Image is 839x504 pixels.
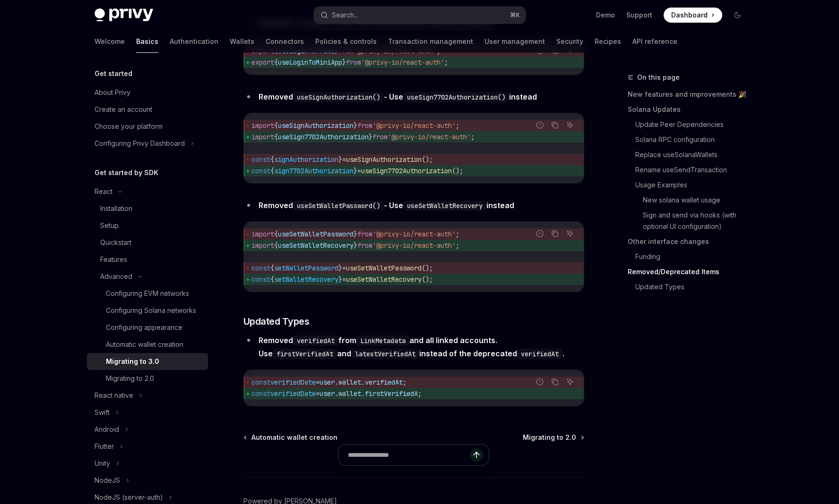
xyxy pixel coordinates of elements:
[361,389,365,398] span: .
[230,30,254,53] a: Wallets
[403,201,486,211] code: useSetWalletRecovery
[470,448,483,462] button: Send message
[278,230,354,238] span: useSetWalletPassword
[635,177,753,193] a: Usage Examples
[315,30,377,53] a: Policies & controls
[316,389,320,398] span: =
[170,30,218,53] a: Authentication
[106,373,154,384] div: Migrating to 2.0
[444,58,448,67] span: ;
[361,58,444,67] span: '@privy-io/react-auth'
[338,389,361,398] span: wallet
[523,433,583,442] a: Migrating to 2.0
[274,230,278,238] span: {
[643,193,753,208] a: New solana wallet usage
[95,390,133,401] div: React native
[361,378,365,386] span: .
[346,155,422,164] span: useSignAuthorization
[357,167,361,175] span: =
[354,167,357,175] span: }
[365,378,403,386] span: verifiedAt
[354,121,357,130] span: }
[635,249,753,264] a: Funding
[243,315,310,328] span: Updated Types
[523,433,576,442] span: Migrating to 2.0
[251,264,270,272] span: const
[274,121,278,130] span: {
[278,241,354,250] span: useSetWalletRecovery
[338,264,342,272] span: }
[293,92,384,102] code: useSignAuthorization()
[251,167,270,175] span: const
[635,117,753,132] a: Update Peer Dependencies
[628,234,753,249] a: Other interface changes
[403,92,509,102] code: useSign7702Authorization()
[388,133,471,141] span: '@privy-io/react-auth'
[95,138,185,149] div: Configuring Privy Dashboard
[274,58,278,67] span: {
[95,407,110,418] div: Swift
[244,433,337,442] a: Automatic wallet creation
[274,155,338,164] span: signAuthorization
[356,336,409,346] code: LinkMetadata
[372,133,388,141] span: from
[361,167,452,175] span: useSign7702Authorization
[388,30,473,53] a: Transaction management
[270,264,274,272] span: {
[357,241,372,250] span: from
[564,119,576,131] button: Ask AI
[549,119,561,131] button: Copy the contents from the code block
[628,264,753,279] a: Removed/Deprecated Items
[534,227,546,240] button: Report incorrect code
[403,378,407,386] span: ;
[87,234,208,251] a: Quickstart
[136,30,158,53] a: Basics
[251,241,274,250] span: import
[259,336,564,358] strong: Removed from and all linked accounts. Use and instead of the deprecated .
[106,356,159,367] div: Migrating to 3.0
[354,230,357,238] span: }
[635,147,753,162] a: Replace useSolanaWallets
[274,167,354,175] span: sign7702Authorization
[342,58,346,67] span: }
[87,251,208,268] a: Features
[106,322,182,333] div: Configuring appearance
[332,9,358,21] div: Search...
[95,68,132,79] h5: Get started
[422,264,433,272] span: ();
[357,230,372,238] span: from
[314,7,526,24] button: Search...⌘K
[87,217,208,234] a: Setup
[635,279,753,294] a: Updated Types
[274,241,278,250] span: {
[95,30,125,53] a: Welcome
[418,389,422,398] span: ;
[320,378,335,386] span: user
[596,10,615,20] a: Demo
[87,84,208,101] a: About Privy
[251,389,270,398] span: const
[549,376,561,388] button: Copy the contents from the code block
[95,492,163,503] div: NodeJS (server-auth)
[87,101,208,118] a: Create an account
[635,162,753,177] a: Rename useSendTransaction
[484,30,545,53] a: User management
[100,254,127,265] div: Features
[534,376,546,388] button: Report incorrect code
[422,155,433,164] span: ();
[87,285,208,302] a: Configuring EVM networks
[510,11,520,19] span: ⌘ K
[106,288,189,299] div: Configuring EVM networks
[95,458,110,469] div: Unity
[346,264,422,272] span: useSetWalletPassword
[270,378,316,386] span: verifiedDate
[274,264,338,272] span: setWalletPassword
[628,102,753,117] a: Solana Updates
[273,349,337,359] code: firstVerifiedAt
[100,237,131,248] div: Quickstart
[422,275,433,284] span: ();
[346,275,422,284] span: useSetWalletRecovery
[564,227,576,240] button: Ask AI
[251,378,270,386] span: const
[87,200,208,217] a: Installation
